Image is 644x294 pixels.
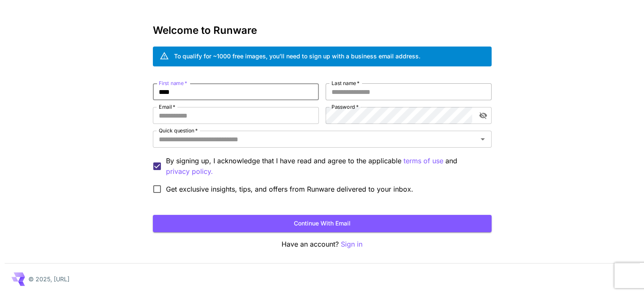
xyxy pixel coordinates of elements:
p: © 2025, [URL] [28,275,69,283]
label: Password [332,103,359,110]
button: By signing up, I acknowledge that I have read and agree to the applicable and privacy policy. [404,156,443,166]
button: Continue with email [153,215,492,232]
p: Have an account? [153,239,492,250]
button: toggle password visibility [475,108,491,123]
h3: Welcome to Runware [153,25,492,36]
p: terms of use [404,156,443,166]
label: First name [159,80,187,87]
button: Open [477,133,489,145]
span: Get exclusive insights, tips, and offers from Runware delivered to your inbox. [166,184,413,194]
button: By signing up, I acknowledge that I have read and agree to the applicable terms of use and [166,166,213,177]
label: Last name [332,80,359,87]
p: By signing up, I acknowledge that I have read and agree to the applicable and [166,156,485,177]
p: privacy policy. [166,166,213,177]
div: To qualify for ~1000 free images, you’ll need to sign up with a business email address. [174,52,420,60]
label: Email [159,103,175,110]
button: Sign in [341,239,362,250]
label: Quick question [159,127,198,134]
